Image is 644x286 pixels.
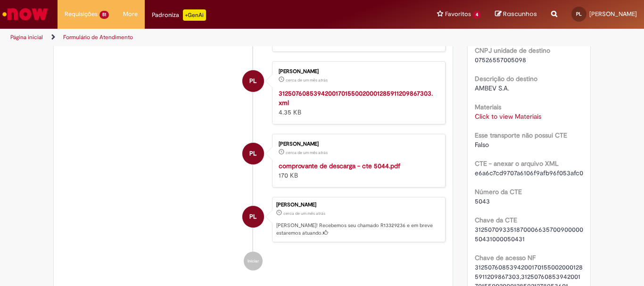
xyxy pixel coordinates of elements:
[1,5,50,24] img: ServiceNow
[495,10,537,19] a: Rascunhos
[152,9,206,21] div: Padroniza
[279,161,436,180] div: 170 KB
[475,169,583,177] span: e6a6c7cd9707a6106f9afb96f053afc0
[279,69,436,74] div: [PERSON_NAME]
[279,89,436,117] div: 4.35 KB
[279,89,433,107] a: 31250760853942001701550020001285911209867303.xml
[99,11,109,19] span: 51
[473,11,481,19] span: 4
[242,70,264,92] div: PAULO LUBIATO
[123,9,138,19] span: More
[475,197,490,205] span: 5043
[475,46,550,55] b: CNPJ unidade de destino
[445,9,471,19] span: Favoritos
[61,197,446,242] li: PAULO LUBIATO
[249,205,256,228] span: PL
[276,222,440,237] p: [PERSON_NAME]! Recebemos seu chamado R13329236 e em breve estaremos atuando.
[475,225,583,243] span: 31250709335187000663570090000050431000050431
[475,56,526,64] span: 07526557005098
[475,188,522,196] b: Número da CTE
[10,33,43,41] a: Página inicial
[65,9,98,19] span: Requisições
[183,9,206,21] p: +GenAi
[242,143,264,164] div: PAULO LUBIATO
[276,202,440,208] div: [PERSON_NAME]
[283,211,325,216] span: cerca de um mês atrás
[249,70,256,92] span: PL
[7,29,422,46] ul: Trilhas de página
[576,11,582,17] span: PL
[475,84,509,92] span: AMBEV S.A.
[503,9,537,18] span: Rascunhos
[589,10,637,18] span: [PERSON_NAME]
[475,103,501,111] b: Materiais
[475,159,559,168] b: CTE - anexar o arquivo XML
[63,33,133,41] a: Formulário de Atendimento
[286,150,328,155] span: cerca de um mês atrás
[475,253,536,262] b: Chave de acesso NF
[286,77,328,83] span: cerca de um mês atrás
[475,74,537,83] b: Descrição do destino
[283,211,325,216] time: 28/07/2025 14:02:59
[286,77,328,83] time: 28/07/2025 14:00:06
[475,112,541,121] a: Click to view Materiais
[475,131,567,139] b: Esse transporte não possui CTE
[242,206,264,228] div: PAULO LUBIATO
[279,162,400,170] a: comprovante de descarga - cte 5044.pdf
[249,142,256,165] span: PL
[279,141,436,147] div: [PERSON_NAME]
[475,140,489,149] span: Falso
[475,216,517,224] b: Chave da CTE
